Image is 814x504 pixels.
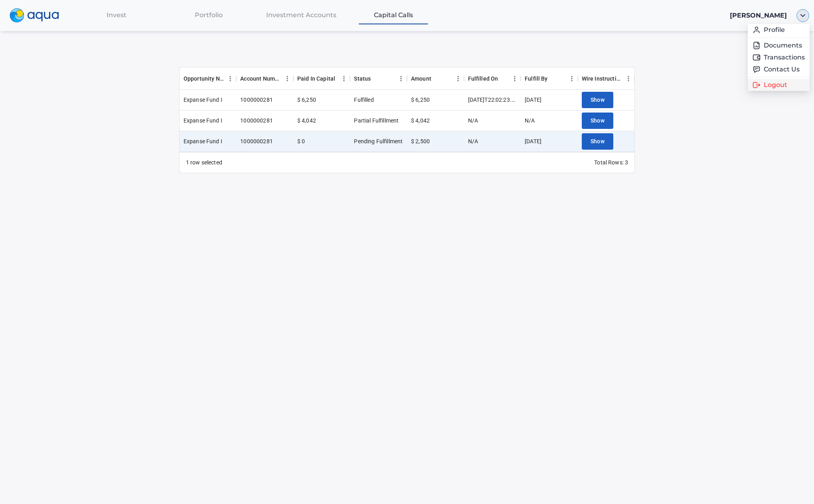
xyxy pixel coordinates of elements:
div: N/A [468,117,478,125]
div: Status [354,67,371,90]
div: $ 4,042 [297,117,316,125]
button: Menu [281,73,293,85]
a: Invest [70,7,163,23]
div: Partial Fulfillment [354,117,399,125]
div: $ 0 [297,137,305,145]
div: Fulfilled [354,96,373,104]
img: logo [10,8,59,23]
a: Portfolio [162,7,255,23]
span: [PERSON_NAME] [730,12,787,19]
div: $ 2,500 [411,137,430,145]
div: Pending Fulfillment [354,137,403,145]
button: Menu [338,73,350,85]
a: Investment Accounts [255,7,348,23]
button: Menu [224,73,236,85]
div: Expanse Fund I [184,137,222,145]
div: 2023-12-28T22:02:23.405063Z [468,96,517,104]
div: Expanse Fund I [184,117,222,125]
span: Invest [107,11,126,19]
div: Fulfilled On [468,67,498,90]
div: Fulfilled On [464,67,521,90]
div: $ 6,250 [411,96,430,104]
div: Paid In Capital [293,67,350,90]
div: Amount [407,67,464,90]
div: Status [350,67,407,90]
a: logo [5,6,70,25]
div: 2025-10-13 [525,137,541,145]
div: Account Number [236,67,293,90]
span: Capital Calls [374,11,413,19]
a: WalletTransactions [753,53,805,61]
button: Menu [622,73,634,85]
div: Amount [411,67,431,90]
span: Portfolio [195,11,223,19]
div: 1 row selected [186,158,222,166]
span: Logout [764,82,787,88]
div: 1000000281 [240,117,273,125]
div: Fulfill By [521,67,578,90]
button: Menu [509,73,521,85]
span: Show [591,95,605,105]
button: Menu [452,73,464,85]
div: Wire Instructions [582,67,623,90]
div: $ 6,250 [297,96,316,104]
a: userProfile [753,26,805,34]
div: Wire Instructions [578,67,635,90]
button: Show [582,92,614,108]
span: Show [591,116,605,126]
div: Fulfill By [525,67,548,90]
div: N/A [468,137,478,145]
button: Show [582,133,614,150]
button: Menu [566,73,578,85]
span: Show [591,136,605,146]
div: Total Rows: 3 [594,158,628,166]
a: FileDocuments [753,42,805,49]
div: 1000000281 [240,96,273,104]
div: 2025-10-13 [525,96,541,104]
div: Opportunity Name [184,67,225,90]
div: Expanse Fund I [184,96,222,104]
img: ellipse [796,9,809,22]
div: $ 4,042 [411,117,430,125]
div: N/A [525,117,535,125]
div: Account Number [240,67,281,90]
a: Capital Calls [347,7,440,23]
div: Paid In Capital [297,67,335,90]
button: Menu [395,73,407,85]
button: Show [582,113,614,129]
img: Logout [753,81,761,89]
span: Investment Accounts [266,11,336,19]
a: messageContact Us [753,65,805,73]
div: Opportunity Name [180,67,237,90]
div: 1000000281 [240,137,273,145]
